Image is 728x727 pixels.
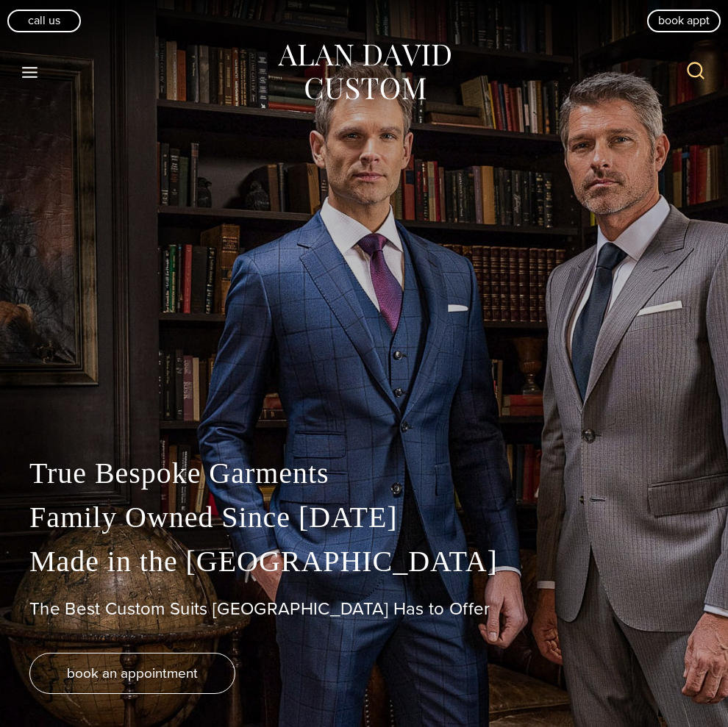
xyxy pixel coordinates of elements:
span: book an appointment [67,662,198,684]
button: Open menu [15,59,46,85]
a: book appt [647,10,721,32]
img: Alan David Custom [276,40,452,105]
a: Call Us [7,10,81,32]
h1: The Best Custom Suits [GEOGRAPHIC_DATA] Has to Offer [29,598,699,620]
a: book an appointment [29,653,235,694]
p: True Bespoke Garments Family Owned Since [DATE] Made in the [GEOGRAPHIC_DATA] [29,451,699,584]
button: View Search Form [678,54,713,90]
